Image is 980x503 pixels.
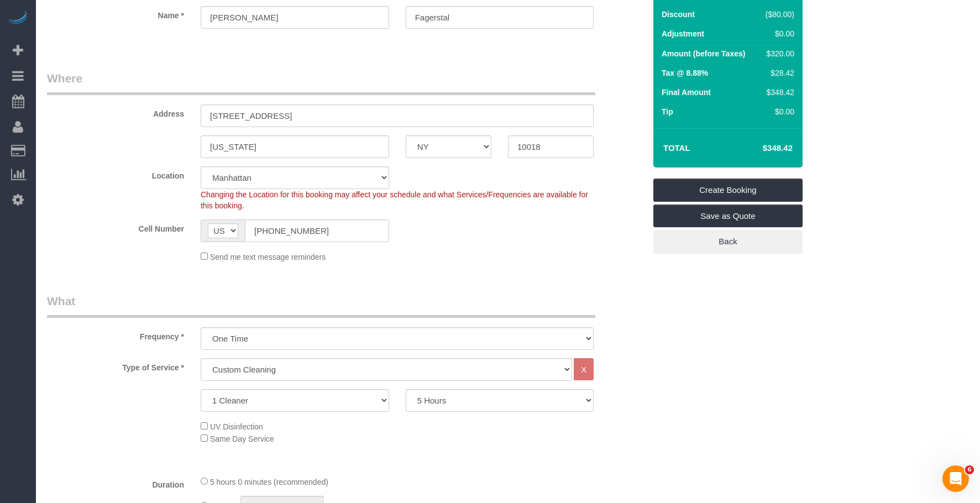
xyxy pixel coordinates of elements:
legend: What [47,293,595,318]
a: Back [653,230,803,253]
strong: Total [663,143,690,153]
img: Automaid Logo [7,11,29,27]
div: $320.00 [761,48,794,59]
label: Cell Number [39,219,192,234]
label: Type of Service * [39,358,192,373]
div: $28.42 [761,67,794,78]
div: $348.42 [761,87,794,98]
legend: Where [47,70,595,95]
label: Final Amount [662,87,711,98]
label: Adjustment [662,28,704,39]
span: Send me text message reminders [210,253,326,261]
label: Frequency * [39,327,192,342]
input: Last Name [406,6,594,29]
iframe: Intercom live chat [942,465,969,492]
label: Duration [39,475,192,490]
div: $0.00 [761,28,794,39]
label: Discount [662,9,695,20]
input: First Name [201,6,389,29]
input: Zip Code [508,135,594,158]
label: Address [39,104,192,119]
div: $0.00 [761,106,794,117]
label: Amount (before Taxes) [662,48,745,59]
span: 6 [965,465,974,474]
div: ($80.00) [761,9,794,20]
label: Tip [662,106,673,117]
span: Changing the Location for this booking may affect your schedule and what Services/Frequencies are... [201,190,588,210]
span: UV Disinfection [210,422,263,431]
input: City [201,135,389,158]
input: Cell Number [245,219,389,242]
label: Tax @ 8.88% [662,67,708,78]
span: 5 hours 0 minutes (recommended) [210,478,328,486]
a: Create Booking [653,179,803,202]
h4: $348.42 [730,144,793,153]
a: Save as Quote [653,205,803,228]
span: Same Day Service [210,434,274,443]
label: Location [39,166,192,181]
label: Name * [39,6,192,21]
